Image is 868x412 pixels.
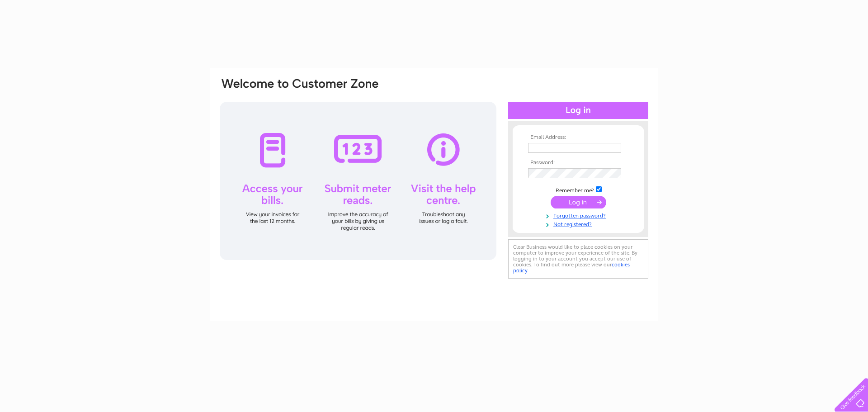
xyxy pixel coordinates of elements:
a: cookies policy [513,261,630,274]
a: Not registered? [528,219,631,228]
th: Password: [526,160,631,166]
input: Submit [551,196,606,208]
a: Forgotten password? [528,211,631,219]
div: Clear Business would like to place cookies on your computer to improve your experience of the sit... [508,239,648,279]
td: Remember me? [526,185,631,194]
th: Email Address: [526,134,631,141]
